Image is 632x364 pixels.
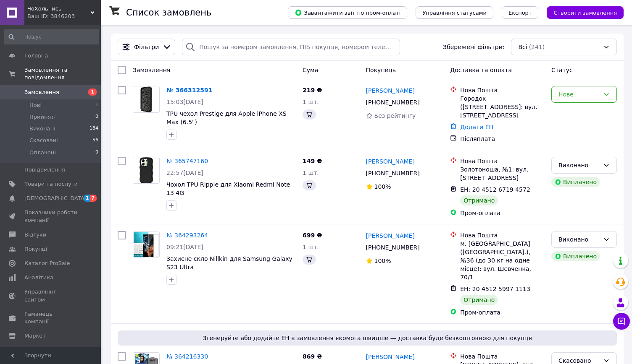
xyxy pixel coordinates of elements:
[460,124,493,130] a: Додати ЕН
[166,353,208,360] a: № 364216330
[90,125,98,133] span: 184
[166,255,292,270] a: Захисне скло Nillkin для Samsung Galaxy S23 Ultra
[502,6,539,19] button: Експорт
[295,9,400,16] span: Завантажити звіт по пром-оплаті
[95,113,98,121] span: 0
[303,353,322,360] span: 869 ₴
[166,244,203,250] span: 09:21[DATE]
[133,86,159,112] img: Фото товару
[182,39,400,55] input: Пошук за номером замовлення, ПІБ покупця, номером телефону, Email, номером накладної
[364,167,421,179] div: [PHONE_NUMBER]
[538,9,624,16] a: Створити замовлення
[27,5,90,13] span: ЧоХольнись
[29,101,42,109] span: Нові
[450,67,512,73] span: Доставка та оплата
[133,157,160,184] a: Фото товару
[303,232,322,239] span: 699 ₴
[121,334,614,342] span: Згенеруйте або додайте ЕН в замовлення якомога швидше — доставка буде безкоштовною для покупця
[460,157,545,165] div: Нова Пошта
[529,44,545,50] span: (241)
[551,251,600,261] div: Виплачено
[422,10,487,16] span: Управління статусами
[460,135,545,143] div: Післяплата
[558,161,600,170] div: Виконано
[95,149,98,156] span: 0
[134,43,159,51] span: Фільтри
[166,110,287,125] a: TPU чехол Prestige для Apple iPhone XS Max (6.5")
[366,157,415,166] a: [PERSON_NAME]
[24,245,47,253] span: Покупці
[24,195,87,202] span: [DEMOGRAPHIC_DATA]
[366,67,396,73] span: Покупець
[460,186,530,193] span: ЕН: 20 4512 6719 4572
[460,94,545,120] div: Городок ([STREET_ADDRESS]: вул. [STREET_ADDRESS]
[460,295,498,305] div: Отримано
[92,137,98,144] span: 56
[553,10,617,16] span: Створити замовлення
[288,6,407,19] button: Завантажити звіт по пром-оплаті
[551,177,600,187] div: Виплачено
[84,195,90,202] span: 1
[366,353,415,361] a: [PERSON_NAME]
[24,310,78,325] span: Гаманець компанії
[24,231,46,239] span: Відгуки
[460,165,545,182] div: Золотоноша, №1: вул. [STREET_ADDRESS]
[416,6,493,19] button: Управління статусами
[364,96,421,108] div: [PHONE_NUMBER]
[460,286,530,292] span: ЕН: 20 4512 5997 1113
[24,346,67,354] span: Налаштування
[166,158,208,164] a: № 365747160
[95,101,98,109] span: 1
[366,231,415,240] a: [PERSON_NAME]
[613,313,630,330] button: Чат з покупцем
[558,90,600,99] div: Нове
[303,244,319,250] span: 1 шт.
[24,180,78,188] span: Товари та послуги
[303,67,318,73] span: Cума
[29,149,56,156] span: Оплачені
[24,288,78,303] span: Управління сайтом
[374,183,391,190] span: 100%
[303,169,319,176] span: 1 шт.
[29,137,58,144] span: Скасовані
[460,239,545,281] div: м. [GEOGRAPHIC_DATA] ([GEOGRAPHIC_DATA].), №36 (до 30 кг на одне місце): вул. Шевченка, 70/1
[133,231,160,258] a: Фото товару
[126,8,211,18] h1: Список замовлень
[508,10,532,16] span: Експорт
[460,195,498,205] div: Отримано
[24,274,53,281] span: Аналітика
[518,43,527,51] span: Всі
[460,352,545,361] div: Нова Пошта
[166,99,203,105] span: 15:03[DATE]
[364,242,421,253] div: [PHONE_NUMBER]
[24,260,70,267] span: Каталог ProSale
[166,181,290,196] a: Чохол TPU Ripple для Xiaomi Redmi Note 13 4G
[374,112,416,119] span: Без рейтингу
[366,86,415,95] a: [PERSON_NAME]
[24,166,65,174] span: Повідомлення
[27,13,101,20] div: Ваш ID: 3846203
[303,87,322,94] span: 219 ₴
[4,29,99,44] input: Пошук
[166,232,208,239] a: № 364293264
[547,6,624,19] button: Створити замовлення
[88,88,97,96] span: 1
[443,43,504,51] span: Збережені фільтри:
[558,235,600,244] div: Виконано
[90,195,97,202] span: 7
[24,52,48,60] span: Головна
[133,157,159,183] img: Фото товару
[29,125,55,133] span: Виконані
[374,257,391,264] span: 100%
[24,209,78,224] span: Показники роботи компанії
[29,113,55,121] span: Прийняті
[133,231,159,257] img: Фото товару
[460,86,545,94] div: Нова Пошта
[166,169,203,176] span: 22:57[DATE]
[24,88,59,96] span: Замовлення
[303,158,322,164] span: 149 ₴
[303,99,319,105] span: 1 шт.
